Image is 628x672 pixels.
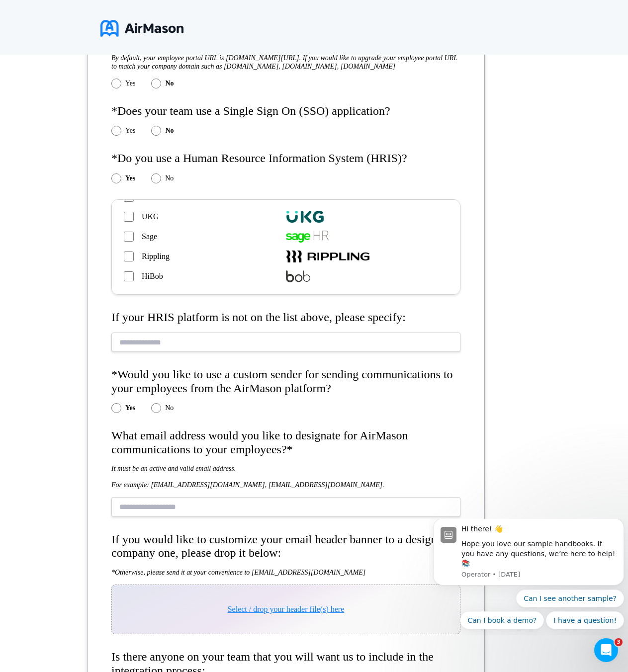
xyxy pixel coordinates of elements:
input: UKG [124,212,134,222]
img: logo [100,16,183,41]
span: Sage [142,232,157,241]
input: Sage [124,232,134,242]
input: Rippling [124,252,134,261]
img: Profile image for Operator [11,8,27,24]
p: Message from Operator, sent 4w ago [32,51,187,60]
label: No [165,127,174,135]
label: Yes [125,127,135,135]
h5: *Otherwise, please send it at your convenience to [EMAIL_ADDRESS][DOMAIN_NAME] [111,568,460,577]
img: Rippling [286,251,369,262]
label: No [165,174,174,182]
label: Yes [125,404,135,412]
div: Quick reply options [4,71,195,110]
div: Hope you love our sample handbooks. If you have any questions, we’re here to help! 📚 [32,20,187,50]
h4: *Would you like to use a custom sender for sending communications to your employees from the AirM... [111,368,460,395]
button: Quick reply: Can I see another sample? [87,71,195,88]
div: Hi there! 👋 [32,5,187,15]
iframe: Intercom live chat [594,638,618,662]
img: SageHR [286,231,329,243]
h4: If your HRIS platform is not on the list above, please specify: [111,311,460,325]
h5: For example: [EMAIL_ADDRESS][DOMAIN_NAME], [EMAIL_ADDRESS][DOMAIN_NAME]. [111,481,460,489]
img: UKG [286,211,324,223]
h4: *Does your team use a Single Sign On (SSO) application? [111,104,460,118]
h4: *Do you use a Human Resource Information System (HRIS)? [111,152,460,166]
button: Quick reply: I have a question! [117,92,195,110]
label: No [165,80,174,87]
label: Yes [125,174,135,182]
span: Select / drop your header file(s) here [228,605,345,613]
label: Yes [125,80,135,87]
span: 3 [615,638,623,646]
label: No [165,404,174,412]
img: HiBob [286,270,310,282]
span: Rippling [142,252,170,261]
h4: What email address would you like to designate for AirMason communications to your employees?* [111,429,460,456]
h5: It must be an active and valid email address. [111,464,460,473]
iframe: Intercom notifications message [429,519,628,635]
button: Quick reply: Can I book a demo? [31,92,115,110]
input: HiBob [124,271,134,281]
span: UKG [142,212,159,221]
h5: By default, your employee portal URL is [DOMAIN_NAME][URL]. If you would like to upgrade your emp... [111,54,460,71]
span: HiBob [142,272,163,281]
h4: If you would like to customize your email header banner to a designated company one, please drop ... [111,533,460,560]
div: Message content [32,5,187,49]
